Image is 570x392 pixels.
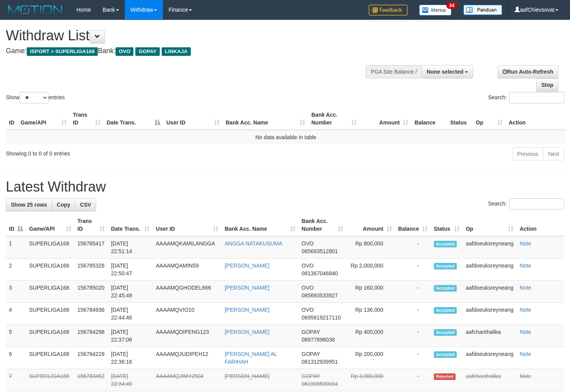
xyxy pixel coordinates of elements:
[302,337,335,343] span: Copy 08977898038 to clipboard
[26,347,74,369] td: SUPERLIGA168
[225,373,269,379] a: [PERSON_NAME]
[225,329,269,335] a: [PERSON_NAME]
[6,198,52,211] a: Show 25 rows
[74,347,108,369] td: 156784229
[108,259,153,281] td: [DATE] 22:50:47
[74,369,108,391] td: 156783452
[419,5,452,16] img: Button%20Memo.svg
[6,4,65,16] img: MOTION_logo.png
[302,351,320,357] span: GOPAY
[446,2,457,9] span: 34
[26,369,74,391] td: SUPERLIGA168
[52,198,75,211] a: Copy
[153,369,221,391] td: AAAAMQJIMY2504
[6,179,564,195] h1: Latest Withdraw
[26,281,74,303] td: SUPERLIGA168
[6,108,17,130] th: ID
[346,369,395,391] td: Rp 3,080,000
[6,347,26,369] td: 6
[366,65,421,78] div: PGA Site Balance /
[302,329,320,335] span: GOPAY
[302,314,341,321] span: Copy 0895619217110 to clipboard
[163,108,223,130] th: User ID: activate to sort column ascending
[6,303,26,325] td: 4
[463,325,516,347] td: aafchanthalika
[225,240,282,247] a: ANGGA NATAKUSUMA
[509,92,564,104] input: Search:
[488,92,564,104] label: Search:
[520,351,531,357] a: Note
[6,92,65,104] label: Show entries
[346,281,395,303] td: Rp 160,000
[463,303,516,325] td: aafdoeuksreyneang
[302,307,314,313] span: OVO
[74,259,108,281] td: 156785328
[153,214,221,236] th: User ID: activate to sort column ascending
[395,214,431,236] th: Balance: activate to sort column ascending
[427,69,463,75] span: None selected
[6,259,26,281] td: 2
[153,325,221,347] td: AAAAMQDIPENG123
[108,303,153,325] td: [DATE] 22:44:46
[221,214,298,236] th: Bank Acc. Name: activate to sort column ascending
[346,303,395,325] td: Rp 136,000
[536,78,558,92] a: Stop
[26,236,74,259] td: SUPERLIGA168
[463,369,516,391] td: aafchanthalika
[6,369,26,391] td: 7
[520,285,531,291] a: Note
[497,65,558,78] a: Run Auto-Refresh
[395,259,431,281] td: -
[74,303,108,325] td: 156784936
[506,108,566,130] th: Action
[6,47,372,55] h4: Game: Bank:
[302,381,338,387] span: Copy 081909500034 to clipboard
[19,92,48,104] select: Showentries
[27,47,98,56] span: ISPORT > SUPERLIGA168
[74,325,108,347] td: 156784298
[225,285,269,291] a: [PERSON_NAME]
[346,347,395,369] td: Rp 200,000
[6,214,26,236] th: ID: activate to sort column descending
[360,108,411,130] th: Amount: activate to sort column ascending
[223,108,308,130] th: Bank Acc. Name: activate to sort column ascending
[17,108,70,130] th: Game/API: activate to sort column ascending
[512,147,543,161] a: Previous
[346,325,395,347] td: Rp 400,000
[26,325,74,347] td: SUPERLIGA168
[346,236,395,259] td: Rp 800,000
[302,359,338,365] span: Copy 081312939951 to clipboard
[434,263,457,269] span: Accepted
[463,5,502,15] img: panduan.png
[520,307,531,313] a: Note
[104,108,163,130] th: Date Trans.: activate to sort column descending
[395,303,431,325] td: -
[108,369,153,391] td: [DATE] 22:34:49
[520,240,531,247] a: Note
[153,303,221,325] td: AAAAMQVIO10
[434,241,457,247] span: Accepted
[543,147,564,161] a: Next
[516,214,564,236] th: Action
[434,373,456,380] span: Rejected
[108,325,153,347] td: [DATE] 22:37:06
[74,236,108,259] td: 156785417
[473,108,506,130] th: Op: activate to sort column ascending
[153,347,221,369] td: AAAAMQJUDIPEH12
[509,198,564,210] input: Search:
[302,373,320,379] span: GOPAY
[135,47,160,56] span: GOPAY
[302,285,314,291] span: OVO
[302,262,314,269] span: OVO
[463,236,516,259] td: aafdoeuksreyneang
[463,259,516,281] td: aafdoeuksreyneang
[75,198,96,211] a: CSV
[108,281,153,303] td: [DATE] 22:45:49
[6,325,26,347] td: 5
[153,281,221,303] td: AAAAMQGHODEL666
[463,347,516,369] td: aafdoeuksreyneang
[225,351,277,365] a: [PERSON_NAME] AL FARIHAH
[520,373,531,379] a: Note
[463,281,516,303] td: aafdoeuksreyneang
[108,236,153,259] td: [DATE] 22:51:14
